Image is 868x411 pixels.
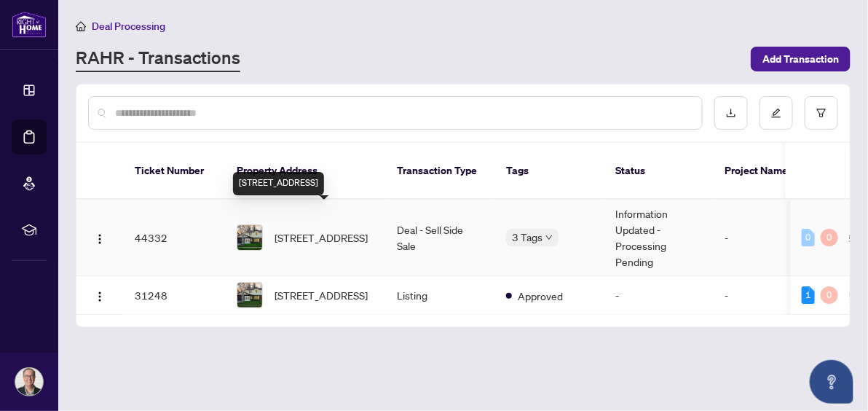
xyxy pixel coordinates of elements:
button: Open asap [810,360,853,404]
img: Logo [94,291,106,302]
div: 0 [802,229,815,246]
img: Logo [94,233,106,245]
td: - [713,200,800,276]
span: Deal Processing [92,20,165,33]
button: Logo [88,283,111,307]
th: Project Name [713,143,800,200]
img: thumbnail-img [237,225,262,250]
button: download [714,96,748,130]
img: Profile Icon [15,368,43,396]
span: 3 Tags [512,229,542,246]
img: logo [12,11,47,38]
td: Deal - Sell Side Sale [385,200,494,276]
span: down [545,234,553,241]
button: edit [759,96,793,130]
td: - [713,276,800,315]
div: 0 [821,229,838,246]
th: Tags [494,143,604,200]
span: Add Transaction [762,47,839,71]
td: 31248 [123,276,225,315]
button: filter [805,96,838,130]
button: Add Transaction [751,47,851,71]
td: Information Updated - Processing Pending [604,200,713,276]
th: Ticket Number [123,143,225,200]
span: home [76,21,86,31]
span: download [726,108,736,118]
th: Status [604,143,713,200]
th: Property Address [225,143,385,200]
span: filter [816,108,826,118]
span: [STREET_ADDRESS] [275,287,368,303]
button: Logo [88,226,111,249]
span: edit [771,108,781,118]
span: [STREET_ADDRESS] [275,230,368,246]
td: Listing [385,276,494,315]
a: RAHR - Transactions [76,46,240,72]
div: 1 [802,286,815,304]
th: Transaction Type [385,143,494,200]
div: [STREET_ADDRESS] [233,172,324,195]
img: thumbnail-img [237,283,262,308]
span: Approved [518,288,563,304]
td: 44332 [123,200,225,276]
div: 0 [821,286,838,304]
td: - [604,276,713,315]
